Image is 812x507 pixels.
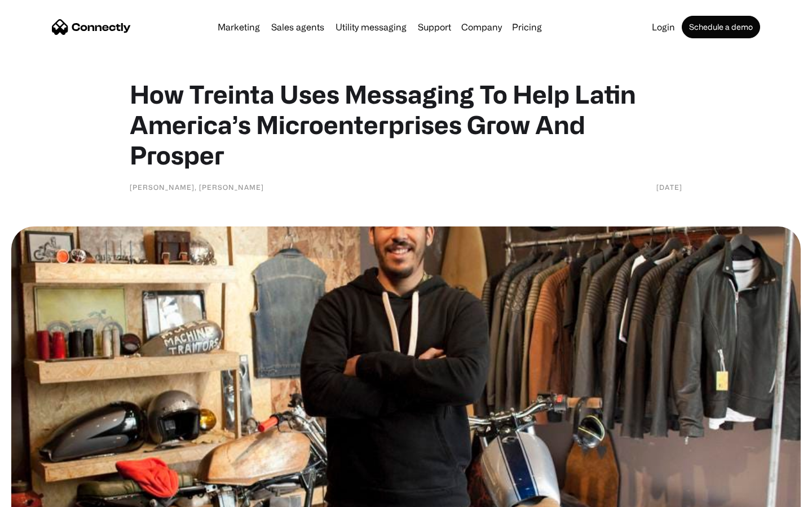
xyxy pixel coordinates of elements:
a: Sales agents [267,23,329,32]
h1: How Treinta Uses Messaging To Help Latin America’s Microenterprises Grow And Prosper [130,79,682,170]
a: Utility messaging [331,23,411,32]
a: Marketing [213,23,264,32]
a: Pricing [507,23,546,32]
div: [PERSON_NAME], [PERSON_NAME] [130,181,264,193]
a: Support [413,23,456,32]
ul: Language list [23,487,68,503]
a: Login [647,23,679,32]
a: Schedule a demo [682,16,760,38]
div: [DATE] [656,181,682,193]
aside: Language selected: English [11,487,68,503]
div: Company [461,19,502,35]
